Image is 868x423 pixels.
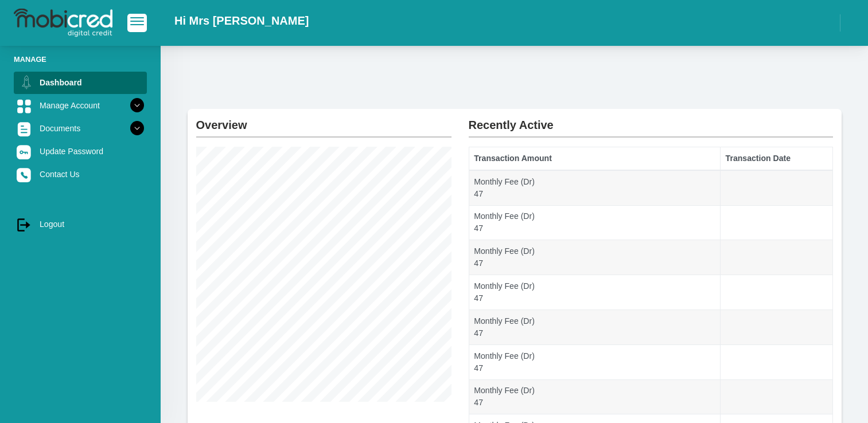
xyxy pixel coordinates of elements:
[469,205,720,240] td: Monthly Fee (Dr) 47
[469,147,720,170] th: Transaction Amount
[14,72,147,93] a: Dashboard
[469,379,720,414] td: Monthly Fee (Dr) 47
[469,310,720,344] td: Monthly Fee (Dr) 47
[196,109,451,132] h2: Overview
[469,240,720,275] td: Monthly Fee (Dr) 47
[14,213,147,235] a: Logout
[469,109,833,132] h2: Recently Active
[14,140,147,162] a: Update Password
[14,117,147,139] a: Documents
[14,163,147,185] a: Contact Us
[469,344,720,379] td: Monthly Fee (Dr) 47
[14,9,112,37] img: logo-mobicred.svg
[14,54,147,65] li: Manage
[469,170,720,205] td: Monthly Fee (Dr) 47
[469,275,720,310] td: Monthly Fee (Dr) 47
[720,147,832,170] th: Transaction Date
[174,14,309,28] h2: Hi Mrs [PERSON_NAME]
[14,95,147,116] a: Manage Account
